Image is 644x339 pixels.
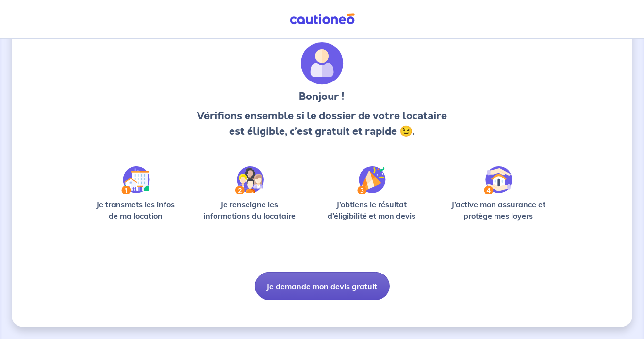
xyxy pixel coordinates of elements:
img: /static/bfff1cf634d835d9112899e6a3df1a5d/Step-4.svg [484,166,512,194]
img: /static/90a569abe86eec82015bcaae536bd8e6/Step-1.svg [121,166,150,194]
img: Cautioneo [286,13,359,25]
p: J’obtiens le résultat d’éligibilité et mon devis [317,198,426,222]
img: /static/c0a346edaed446bb123850d2d04ad552/Step-2.svg [235,166,264,194]
p: J’active mon assurance et protège mes loyers [442,198,555,222]
img: archivate [301,42,344,85]
p: Je transmets les infos de ma location [89,198,182,222]
p: Je renseigne les informations du locataire [198,198,301,222]
h3: Bonjour ! [194,89,450,104]
button: Je demande mon devis gratuit [255,272,390,300]
p: Vérifions ensemble si le dossier de votre locataire est éligible, c’est gratuit et rapide 😉. [194,108,450,139]
img: /static/f3e743aab9439237c3e2196e4328bba9/Step-3.svg [357,166,386,194]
